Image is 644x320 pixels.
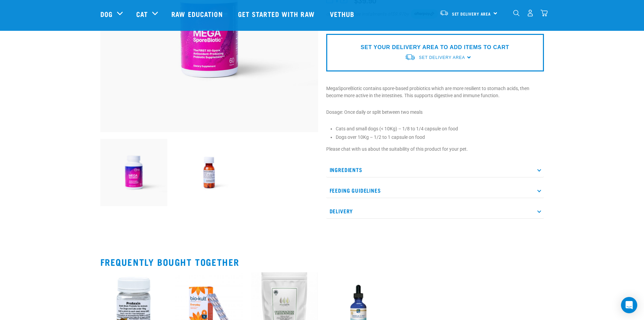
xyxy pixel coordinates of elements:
li: Cats and small dogs (< 10Kg) – 1/8 to 1/4 capsule on food [336,125,544,132]
img: user.png [527,9,534,17]
p: Delivery [326,204,544,219]
img: home-icon@2x.png [541,9,548,17]
img: Raw Essentials Mega Spore Biotic Pet Probiotic [175,139,243,206]
h2: Frequently bought together [100,257,544,267]
p: MegaSporeBiotic contains spore-based probiotics which are more resilient to stomach acids, then b... [326,85,544,99]
a: Raw Education [165,0,231,27]
div: Open Intercom Messenger [621,297,637,313]
p: Dosage: Once daily or split between two meals [326,109,544,116]
li: Dogs over 10Kg – 1/2 to 1 capsule on food [336,134,544,141]
img: Raw Essentials Mega Spore Biotic Probiotic For Dogs [100,139,168,206]
p: Feeding Guidelines [326,183,544,198]
a: Get started with Raw [231,0,323,27]
img: van-moving.png [405,54,415,61]
a: Dog [100,9,113,19]
a: Cat [136,9,148,19]
img: home-icon-1@2x.png [513,10,520,16]
img: van-moving.png [439,10,449,16]
span: Set Delivery Area [452,13,491,15]
p: Ingredients [326,162,544,177]
p: SET YOUR DELIVERY AREA TO ADD ITEMS TO CART [361,43,509,51]
a: Vethub [323,0,363,27]
p: Please chat with us about the suitability of this product for your pet. [326,146,544,153]
span: Set Delivery Area [419,55,465,60]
